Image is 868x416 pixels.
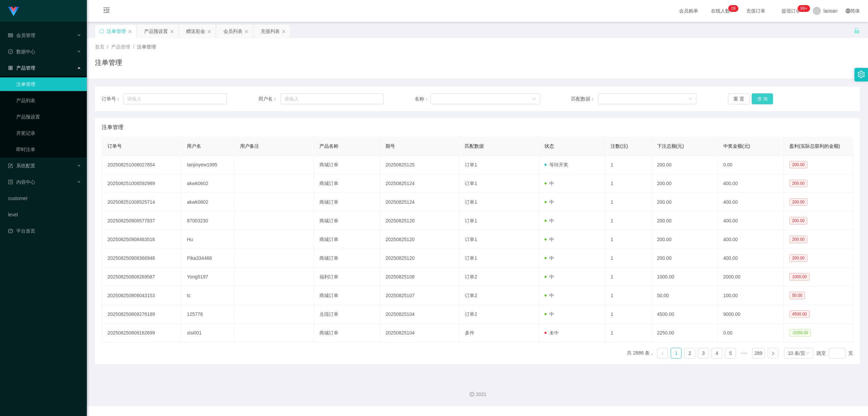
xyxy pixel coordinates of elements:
td: 400.00 [718,249,784,268]
td: 100.00 [718,286,784,305]
span: 注单管理 [137,44,156,50]
td: akwk0602 [181,174,234,193]
span: 200.00 [789,236,807,243]
span: 1000.00 [789,273,809,281]
td: 1 [605,268,652,286]
td: 202508250808043153 [102,286,181,305]
i: 图标: profile [8,180,13,184]
td: 125778 [181,305,234,324]
a: 289 [752,348,764,358]
td: 87003230 [181,212,234,230]
span: 中奖金额(元) [723,143,750,149]
span: 订单号： [102,95,123,103]
span: -2250.00 [789,329,811,337]
span: 状态 [545,143,554,149]
a: 即时注单 [16,143,81,156]
li: 下一页 [768,348,778,359]
i: 图标: setting [857,71,865,78]
span: 中 [545,311,554,317]
td: 200.00 [652,156,718,174]
span: ••• [738,348,749,359]
button: 重 置 [728,93,750,104]
span: 订单号 [107,143,122,149]
span: 中 [545,199,554,205]
li: 3 [698,348,709,359]
td: 1 [605,249,652,268]
td: 商城订单 [314,193,380,212]
td: 20250825107 [380,286,459,305]
span: 200.00 [789,217,807,224]
td: 商城订单 [314,324,380,342]
td: 商城订单 [314,212,380,230]
td: 20250825108 [380,268,459,286]
span: 中 [545,293,554,298]
td: 1000.00 [652,268,718,286]
li: 共 2886 条， [627,348,654,359]
a: 1 [671,348,681,358]
td: Pika334466 [181,249,234,268]
a: 5 [725,348,735,358]
span: 盈利(实际总获利的金额) [789,143,840,149]
i: 图标: down [806,351,810,356]
td: 50.00 [652,286,718,305]
td: 202508251008525714 [102,193,181,212]
td: 9000.00 [718,305,784,324]
li: 上一页 [657,348,668,359]
span: 用户名： [258,95,280,103]
span: 中 [545,274,554,279]
i: 图标: appstore-o [8,66,13,70]
span: 50.00 [789,292,805,299]
span: 注单管理 [102,123,123,131]
td: 202508250808162699 [102,324,181,342]
span: 产品名称 [319,143,338,149]
td: tanjinyew1995 [181,156,234,174]
td: 商城订单 [314,286,380,305]
td: 商城订单 [314,156,380,174]
td: 400.00 [718,193,784,212]
div: 跳至 页 [816,348,853,359]
span: 期号 [386,143,395,149]
span: 产品管理 [8,65,35,71]
i: 图标: close [170,30,174,34]
td: 200.00 [652,249,718,268]
span: 产品管理 [111,44,130,50]
a: 产品预设置 [16,110,81,124]
li: 1 [671,348,682,359]
span: 200.00 [789,180,807,187]
span: 首页 [95,44,104,50]
td: 200.00 [652,193,718,212]
div: 赠送彩金 [186,25,205,38]
td: 20250825120 [380,212,459,230]
td: 20250825104 [380,324,459,342]
span: 200.00 [789,161,807,168]
i: 图标: unlock [854,28,860,34]
span: 订单2 [465,293,477,298]
i: 图标: global [846,8,850,13]
td: Hu [181,230,234,249]
span: 匹配数据： [571,95,598,103]
td: 400.00 [718,230,784,249]
div: 充值列表 [261,25,280,38]
td: 202508251008027854 [102,156,181,174]
span: 数据中心 [8,49,35,54]
td: 商城订单 [314,174,380,193]
td: 1 [605,230,652,249]
td: 1 [605,212,652,230]
i: 图标: down [532,97,536,102]
a: 产品列表 [16,94,81,107]
td: 400.00 [718,212,784,230]
i: 图标: close [207,30,211,34]
span: 中 [545,237,554,242]
a: customer [8,192,81,205]
td: 兑现订单 [314,305,380,324]
a: 开奖记录 [16,126,81,140]
td: 1 [605,324,652,342]
i: 图标: menu-fold [95,0,118,22]
td: 20250825124 [380,174,459,193]
i: 图标: left [660,351,665,356]
span: 提现订单 [778,8,804,13]
span: 中 [545,218,554,223]
span: 订单2 [465,274,477,279]
span: 会员管理 [8,33,35,38]
input: 请输入 [280,93,383,104]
